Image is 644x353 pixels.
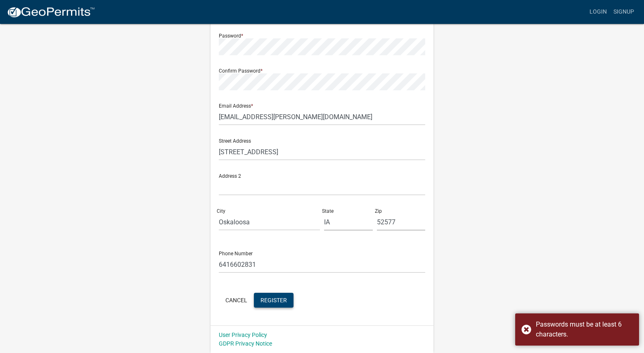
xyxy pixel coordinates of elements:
[586,4,610,20] a: Login
[254,293,294,308] button: Register
[260,297,287,303] span: Register
[610,4,637,20] a: Signup
[219,293,254,308] button: Cancel
[219,340,272,347] a: GDPR Privacy Notice
[536,320,633,339] div: Passwords must be at least 6 characters.
[219,332,267,338] a: User Privacy Policy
